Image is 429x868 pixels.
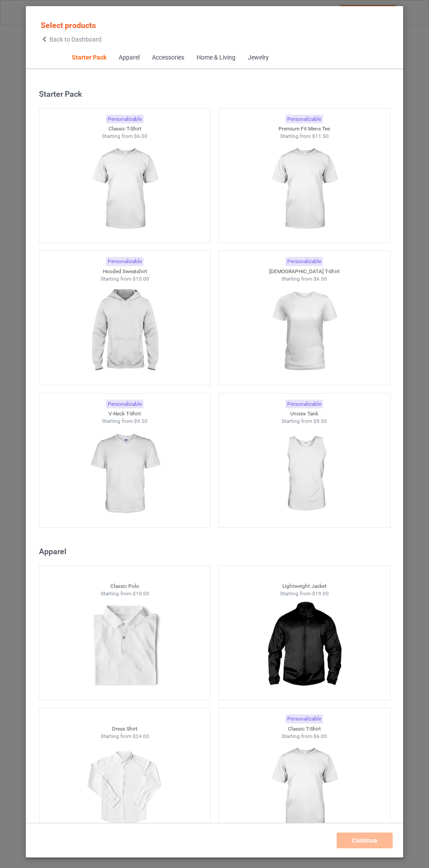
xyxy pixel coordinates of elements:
div: Starting from [39,275,211,283]
div: V-Neck T-Shirt [39,410,211,418]
div: Starting from [219,133,390,140]
img: regular.jpg [265,597,343,696]
div: Classic T-Shirt [39,125,211,133]
span: $9.50 [313,418,327,424]
div: Personalizable [285,714,323,724]
img: regular.jpg [85,597,164,696]
img: regular.jpg [265,282,343,380]
div: Classic Polo [39,583,211,590]
span: $6.00 [134,133,148,139]
div: Premium Fit Mens Tee [219,125,390,133]
div: Starting from [219,418,390,425]
span: $15.00 [132,276,149,282]
div: Starting from [39,590,211,597]
span: $24.00 [132,733,149,739]
div: Starter Pack [39,89,394,99]
span: Back to Dashboard [49,36,102,43]
div: Personalizable [285,400,323,409]
img: regular.jpg [265,740,343,838]
div: Starting from [219,733,390,740]
div: Starting from [39,418,211,425]
img: regular.jpg [265,425,343,523]
img: regular.jpg [85,425,164,523]
img: regular.jpg [85,140,164,238]
div: Starting from [39,133,211,140]
span: Starter Pack [65,47,112,68]
div: Classic T-Shirt [219,725,390,733]
div: Starting from [39,733,211,740]
div: Jewelry [247,53,268,62]
div: Lightweight Jacket [219,583,390,590]
span: $9.50 [134,418,148,424]
span: $6.50 [313,276,327,282]
div: [DEMOGRAPHIC_DATA] T-Shirt [219,268,390,275]
span: $10.00 [132,590,149,597]
div: Starting from [219,590,390,597]
div: Apparel [39,546,394,556]
div: Personalizable [285,257,323,266]
div: Accessories [151,53,184,62]
div: Personalizable [106,257,144,266]
div: Hooded Sweatshirt [39,268,211,275]
span: $11.50 [312,133,329,139]
span: $6.00 [313,733,327,739]
span: $19.00 [312,590,329,597]
div: Starting from [219,275,390,283]
div: Home & Living [196,53,235,62]
span: Select products [41,21,96,30]
div: Unisex Tank [219,410,390,418]
img: regular.jpg [85,282,164,380]
div: Apparel [118,53,139,62]
img: regular.jpg [85,740,164,838]
img: regular.jpg [265,140,343,238]
div: Personalizable [285,115,323,124]
div: Dress Shirt [39,725,211,733]
div: Personalizable [106,400,144,409]
div: Personalizable [106,115,144,124]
